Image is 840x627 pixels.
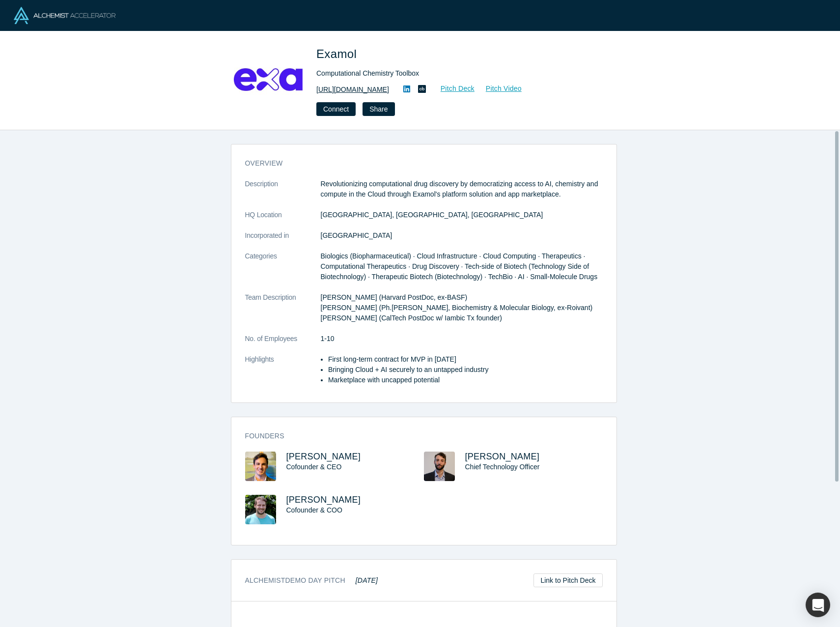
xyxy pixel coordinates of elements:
p: Revolutionizing computational drug discovery by democratizing access to AI, chemistry and compute... [321,179,603,199]
p: [PERSON_NAME] (Harvard PostDoc, ex-BASF) [PERSON_NAME] (Ph.[PERSON_NAME], Biochemistry & Molecula... [321,292,603,323]
span: Examol [316,47,360,60]
em: [DATE] [356,576,378,584]
a: [PERSON_NAME] [465,452,540,461]
a: Pitch Deck [430,83,475,94]
div: Computational Chemistry Toolbox [316,68,591,79]
li: First long-term contract for MVP in [DATE] [328,354,603,365]
dt: Incorporated in [245,230,321,251]
dt: Highlights [245,354,321,396]
button: Share [363,102,394,116]
a: [PERSON_NAME] [286,452,361,461]
img: Emiliano Deustua's Profile Image [245,495,276,524]
dt: Categories [245,251,321,292]
li: Marketplace with uncapped potential [328,375,603,385]
dd: [GEOGRAPHIC_DATA] [321,230,603,241]
a: Pitch Video [475,83,522,94]
span: Cofounder & COO [286,506,342,514]
li: Bringing Cloud + AI securely to an untapped industry [328,365,603,375]
img: Dennis Nenno's Profile Image [245,452,276,481]
h3: overview [245,158,589,169]
dt: Team Description [245,292,321,334]
dt: Description [245,179,321,210]
img: Alchemist Logo [14,7,115,24]
dd: 1-10 [321,334,603,344]
dt: HQ Location [245,210,321,230]
span: Cofounder & CEO [286,463,342,471]
dt: No. of Employees [245,334,321,354]
a: [URL][DOMAIN_NAME] [316,85,389,95]
button: Connect [316,102,356,116]
span: Biologics (Biopharmaceutical) · Cloud Infrastructure · Cloud Computing · Therapeutics · Computati... [321,252,598,281]
img: Examol's Logo [234,45,303,114]
h3: Alchemist Demo Day Pitch [245,575,378,586]
span: Chief Technology Officer [465,463,540,471]
a: [PERSON_NAME] [286,495,361,505]
h3: Founders [245,431,589,441]
dd: [GEOGRAPHIC_DATA], [GEOGRAPHIC_DATA], [GEOGRAPHIC_DATA] [321,210,603,220]
a: Link to Pitch Deck [533,573,602,587]
img: Samuel Lotz's Profile Image [424,452,455,481]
